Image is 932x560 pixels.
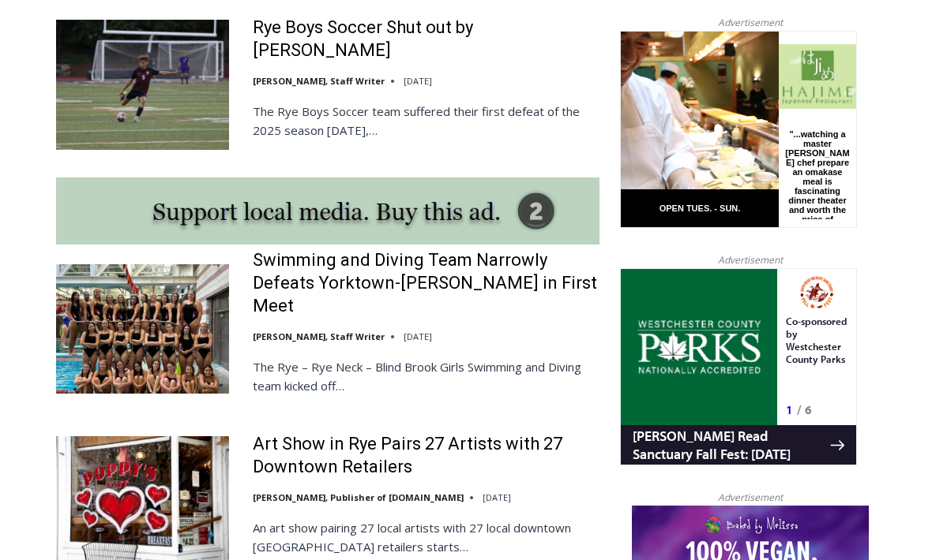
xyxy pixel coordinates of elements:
[56,177,599,245] img: support local media, buy this ad
[253,75,385,87] a: [PERSON_NAME], Staff Writer
[702,15,799,30] span: Advertisement
[253,330,385,342] a: [PERSON_NAME], Staff Writer
[13,159,210,195] h4: [PERSON_NAME] Read Sanctuary Fall Fest: [DATE]
[166,47,228,129] div: Co-sponsored by Westchester County Parks
[702,252,799,267] span: Advertisement
[253,17,599,62] a: Rye Boys Soccer Shut out by [PERSON_NAME]
[253,491,464,503] a: [PERSON_NAME], Publisher of [DOMAIN_NAME]
[253,102,599,140] p: The Rye Boys Soccer team suffered their first defeat of the 2025 season [DATE],…
[253,518,599,556] p: An art show pairing 27 local artists with 27 local downtown [GEOGRAPHIC_DATA] retailers starts…
[1,157,236,196] a: [PERSON_NAME] Read Sanctuary Fall Fest: [DATE]
[253,357,599,395] p: The Rye – Rye Neck – Blind Brook Girls Swimming and Diving team kicked off…
[1,1,157,157] img: s_800_29ca6ca9-f6cc-433c-a631-14f6620ca39b.jpeg
[380,153,765,196] a: Intern @ [DOMAIN_NAME]
[56,20,229,149] img: Rye Boys Soccer Shut out by Byram Hills
[404,75,432,87] time: [DATE]
[404,330,432,342] time: [DATE]
[56,264,229,394] img: Swimming and Diving Team Narrowly Defeats Yorktown-Somers in First Meet
[163,99,232,189] div: "...watching a master [PERSON_NAME] chef prepare an omakase meal is fascinating dinner theater an...
[1,159,159,196] a: Open Tues. - Sun. [PHONE_NUMBER]
[253,249,599,317] a: Swimming and Diving Team Narrowly Defeats Yorktown-[PERSON_NAME] in First Meet
[399,1,746,153] div: "At the 10am stand-up meeting, each intern gets a chance to take [PERSON_NAME] and the other inte...
[413,157,732,192] span: Intern @ [DOMAIN_NAME]
[185,133,192,149] div: 6
[702,490,799,505] span: Advertisement
[5,162,155,222] span: Open Tues. - Sun. [PHONE_NUMBER]
[253,433,599,478] a: Art Show in Rye Pairs 27 Artists with 27 Downtown Retailers
[483,491,511,503] time: [DATE]
[177,133,181,149] div: /
[166,133,173,149] div: 1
